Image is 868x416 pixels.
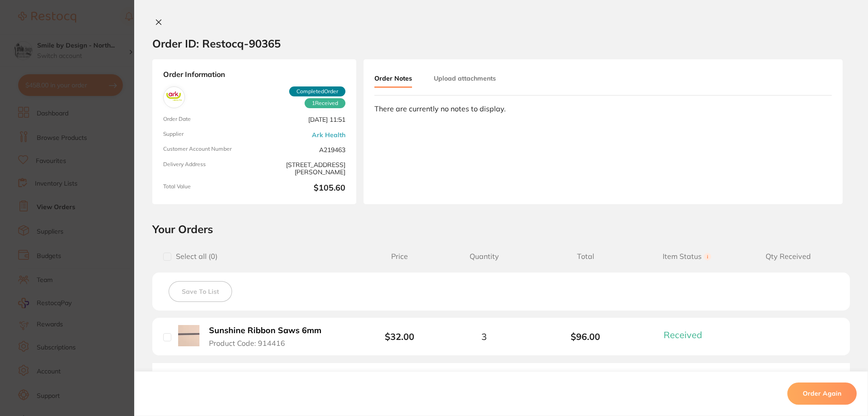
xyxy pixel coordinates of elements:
[163,116,251,124] span: Order Date
[374,70,412,88] button: Order Notes
[258,161,345,176] span: [STREET_ADDRESS][PERSON_NAME]
[481,331,487,342] span: 3
[312,131,345,139] a: Ark Health
[163,70,345,79] strong: Order Information
[209,326,321,335] b: Sunshine Ribbon Saws 6mm
[636,252,738,261] span: Item Status
[374,105,832,113] div: There are currently no notes to display.
[433,252,535,261] span: Quantity
[385,331,414,342] b: $32.00
[258,116,345,124] span: [DATE] 11:51
[737,252,839,261] span: Qty Received
[258,146,345,153] span: A219463
[258,183,345,193] b: $105.60
[163,371,327,379] span: Recipient: Default ( [EMAIL_ADDRESS][DOMAIN_NAME] )
[165,89,183,106] img: Ark Health
[434,70,496,86] button: Upload attachments
[163,131,251,139] span: Supplier
[305,98,345,108] span: Received
[163,146,251,153] span: Customer Account Number
[169,281,232,302] button: Save To List
[163,183,251,193] span: Total Value
[152,222,850,236] h2: Your Orders
[535,252,636,261] span: Total
[535,331,636,342] b: $96.00
[787,383,857,405] button: Order Again
[178,325,199,346] img: Sunshine Ribbon Saws 6mm
[209,339,285,347] span: Product Code: 914416
[664,329,702,340] span: Received
[661,329,713,340] button: Received
[761,370,839,378] output: $9.60
[163,161,251,176] span: Delivery Address
[289,86,345,96] span: Completed Order
[171,252,218,261] span: Select all ( 0 )
[676,370,754,378] span: 10.0 % GST Incl.
[206,325,332,348] button: Sunshine Ribbon Saws 6mm Product Code: 914416
[366,252,433,261] span: Price
[152,37,281,50] h2: Order ID: Restocq- 90365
